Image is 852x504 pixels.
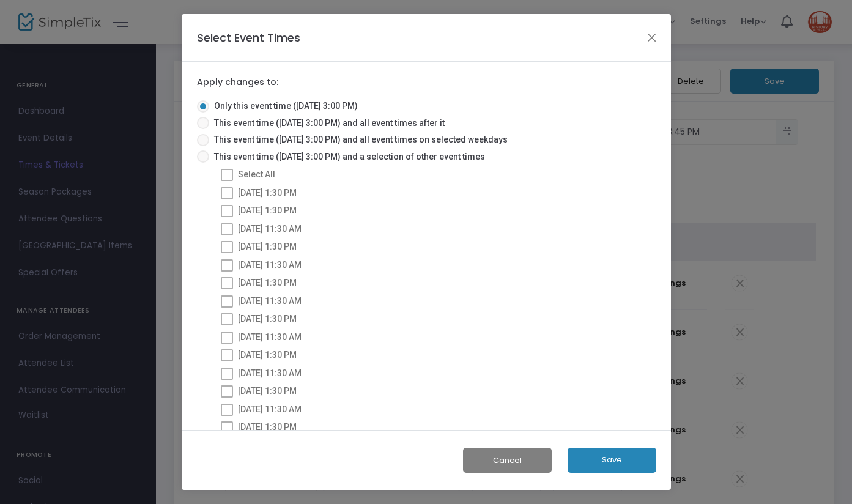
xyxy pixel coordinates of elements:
[209,150,485,163] span: This event time ([DATE] 3:00 PM) and a selection of other event times
[238,350,297,360] span: [DATE] 1:30 PM
[197,77,278,88] label: Apply changes to:
[209,133,508,146] span: This event time ([DATE] 3:00 PM) and all event times on selected weekdays
[643,29,659,45] button: Close
[238,422,297,432] span: [DATE] 1:30 PM
[209,100,358,113] span: Only this event time ([DATE] 3:00 PM)
[238,169,275,179] span: Select All
[238,278,297,287] span: [DATE] 1:30 PM
[238,296,302,306] span: [DATE] 11:30 AM
[463,448,552,473] button: Cancel
[238,224,302,234] span: [DATE] 11:30 AM
[238,206,297,215] span: [DATE] 1:30 PM
[238,188,297,198] span: [DATE] 1:30 PM
[238,260,302,270] span: [DATE] 11:30 AM
[209,117,445,130] span: This event time ([DATE] 3:00 PM) and all event times after it
[238,314,297,324] span: [DATE] 1:30 PM
[568,448,656,473] button: Save
[238,332,302,342] span: [DATE] 11:30 AM
[197,29,300,46] h4: Select Event Times
[238,386,297,396] span: [DATE] 1:30 PM
[238,368,302,378] span: [DATE] 11:30 AM
[238,404,302,414] span: [DATE] 11:30 AM
[238,242,297,251] span: [DATE] 1:30 PM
